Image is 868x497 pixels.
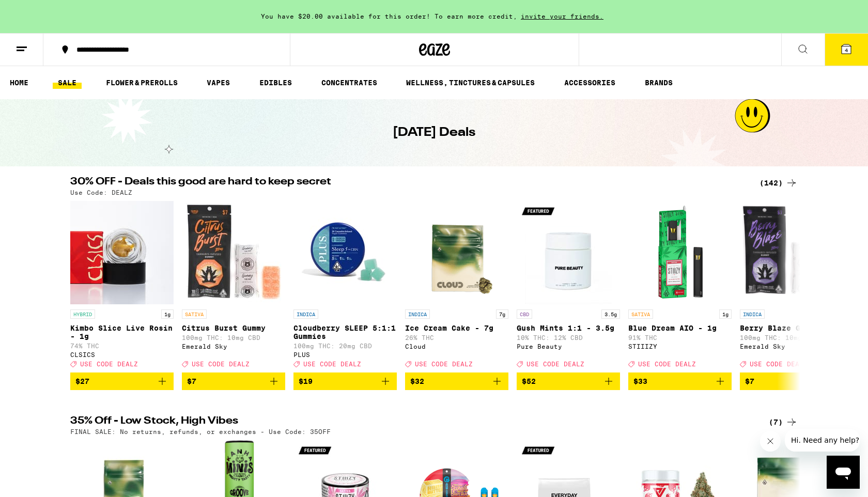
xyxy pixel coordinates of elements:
span: $7 [187,377,196,385]
button: Add to bag [293,372,397,390]
a: Open page for Kimbo Slice Live Rosin - 1g from CLSICS [70,201,174,372]
span: $52 [522,377,536,385]
p: Kimbo Slice Live Rosin - 1g [70,324,174,340]
p: 10% THC: 12% CBD [517,334,620,341]
button: 4 [825,34,868,66]
p: 100mg THC: 10mg CBD [740,334,843,341]
p: 100mg THC: 10mg CBD [182,334,285,341]
img: Cloud - Ice Cream Cake - 7g [405,201,508,304]
h2: 35% Off - Low Stock, High Vibes [70,416,747,428]
p: SATIVA [182,309,207,319]
div: Emerald Sky [182,343,285,350]
iframe: Close message [760,431,781,452]
p: 26% THC [405,334,508,341]
img: STIIIZY - Blue Dream AIO - 1g [628,201,732,304]
button: Add to bag [740,372,843,390]
iframe: Button to launch messaging window [827,456,860,489]
img: Pure Beauty - Gush Mints 1:1 - 3.5g [517,201,620,304]
a: HOME [5,76,34,89]
p: 100mg THC: 20mg CBD [293,343,397,349]
p: HYBRID [70,309,95,319]
h1: [DATE] Deals [393,124,475,142]
span: $33 [633,377,647,385]
p: 74% THC [70,343,174,349]
a: Open page for Blue Dream AIO - 1g from STIIIZY [628,201,732,372]
div: PLUS [293,351,397,358]
span: USE CODE DEALZ [526,361,584,367]
h2: 30% OFF - Deals this good are hard to keep secret [70,177,747,189]
img: CLSICS - Kimbo Slice Live Rosin - 1g [70,201,174,304]
a: Open page for Citrus Burst Gummy from Emerald Sky [182,201,285,372]
a: WELLNESS, TINCTURES & CAPSULES [401,76,540,89]
p: Citrus Burst Gummy [182,324,285,332]
span: $7 [745,377,754,385]
div: CLSICS [70,351,174,358]
button: Add to bag [70,372,174,390]
p: 1g [161,309,174,319]
a: CONCENTRATES [316,76,382,89]
a: Open page for Ice Cream Cake - 7g from Cloud [405,201,508,372]
p: Use Code: DEALZ [70,189,132,196]
p: FINAL SALE: No returns, refunds, or exchanges - Use Code: 35OFF [70,428,331,435]
p: Cloudberry SLEEP 5:1:1 Gummies [293,324,397,340]
p: INDICA [293,309,318,319]
a: BRANDS [640,76,678,89]
img: Emerald Sky - Berry Blaze Gummy [740,201,843,304]
span: USE CODE DEALZ [80,361,138,367]
span: invite your friends. [517,13,607,20]
span: $27 [75,377,89,385]
img: PLUS - Cloudberry SLEEP 5:1:1 Gummies [293,201,397,304]
a: FLOWER & PREROLLS [101,76,183,89]
span: USE CODE DEALZ [192,361,250,367]
button: Add to bag [182,372,285,390]
span: $19 [299,377,313,385]
a: Open page for Berry Blaze Gummy from Emerald Sky [740,201,843,372]
p: 7g [496,309,508,319]
span: 4 [845,47,848,53]
div: Cloud [405,343,508,350]
button: Add to bag [517,372,620,390]
a: (142) [760,177,798,189]
p: 3.5g [601,309,620,319]
a: VAPES [202,76,235,89]
p: Gush Mints 1:1 - 3.5g [517,324,620,332]
p: INDICA [740,309,765,319]
a: (7) [769,416,798,428]
div: Pure Beauty [517,343,620,350]
iframe: Message from company [785,429,860,452]
span: USE CODE DEALZ [415,361,473,367]
p: SATIVA [628,309,653,319]
p: Ice Cream Cake - 7g [405,324,508,332]
p: CBD [517,309,532,319]
span: USE CODE DEALZ [638,361,696,367]
button: Add to bag [405,372,508,390]
div: Emerald Sky [740,343,843,350]
p: Berry Blaze Gummy [740,324,843,332]
a: SALE [53,76,82,89]
img: Emerald Sky - Citrus Burst Gummy [182,201,285,304]
p: 91% THC [628,334,732,341]
a: ACCESSORIES [559,76,621,89]
span: $32 [410,377,424,385]
button: Add to bag [628,372,732,390]
p: Blue Dream AIO - 1g [628,324,732,332]
a: Open page for Cloudberry SLEEP 5:1:1 Gummies from PLUS [293,201,397,372]
p: INDICA [405,309,430,319]
span: You have $20.00 available for this order! To earn more credit, [261,13,517,20]
span: USE CODE DEALZ [750,361,808,367]
a: Open page for Gush Mints 1:1 - 3.5g from Pure Beauty [517,201,620,372]
div: STIIIZY [628,343,732,350]
p: 1g [719,309,732,319]
span: USE CODE DEALZ [303,361,361,367]
a: EDIBLES [254,76,297,89]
